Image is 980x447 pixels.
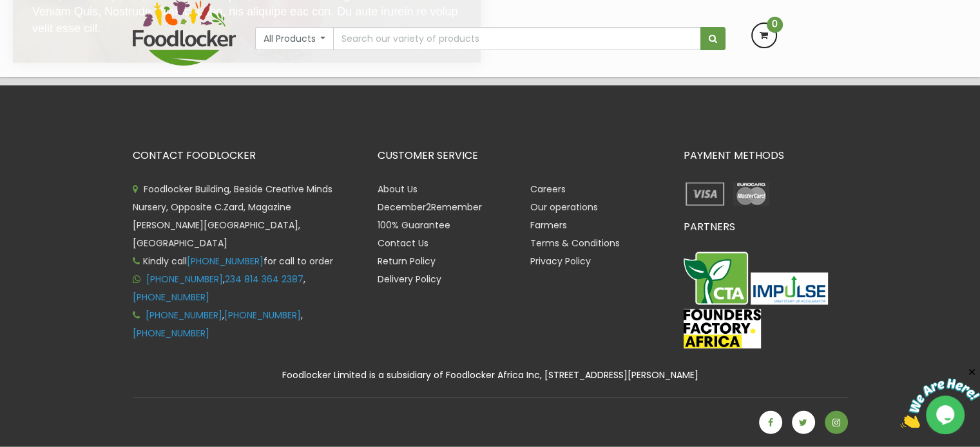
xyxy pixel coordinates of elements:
img: payment [684,180,727,208]
a: Contact Us [378,237,428,250]
h3: PAYMENT METHODS [684,150,848,161]
h3: CUSTOMER SERVICE [378,150,664,161]
a: [PHONE_NUMBER] [187,255,264,268]
img: payment [729,180,773,208]
a: 234 814 364 2387 [225,273,303,286]
input: Search our variety of products [333,27,700,50]
h3: CONTACT FOODLOCKER [133,150,358,161]
h3: PARTNERS [684,221,848,233]
span: , , [133,309,303,340]
a: [PHONE_NUMBER] [133,327,209,340]
span: Foodlocker Building, Beside Creative Minds Nursery, Opposite C.Zard, Magazine [PERSON_NAME][GEOGR... [133,183,332,250]
a: Our operations [530,201,598,214]
a: [PHONE_NUMBER] [133,291,209,304]
a: About Us [378,183,418,196]
a: [PHONE_NUMBER] [224,309,301,322]
img: CTA [684,252,748,305]
a: [PHONE_NUMBER] [146,309,222,322]
img: FFA [684,309,761,349]
a: Delivery Policy [378,273,441,286]
a: [PHONE_NUMBER] [146,273,223,286]
a: December2Remember [378,201,482,214]
a: 100% Guarantee [378,219,450,232]
iframe: chat widget [900,367,980,428]
a: Farmers [530,219,567,232]
a: Return Policy [378,255,436,268]
button: All Products [255,27,334,50]
span: , , [133,273,305,304]
span: 0 [767,17,783,33]
a: Careers [530,183,566,196]
a: Privacy Policy [530,255,591,268]
img: Impulse [751,273,828,304]
a: Terms & Conditions [530,237,620,250]
div: Foodlocker Limited is a subsidiary of Foodlocker Africa Inc, [STREET_ADDRESS][PERSON_NAME] [123,368,858,383]
span: Kindly call for call to order [133,255,333,268]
